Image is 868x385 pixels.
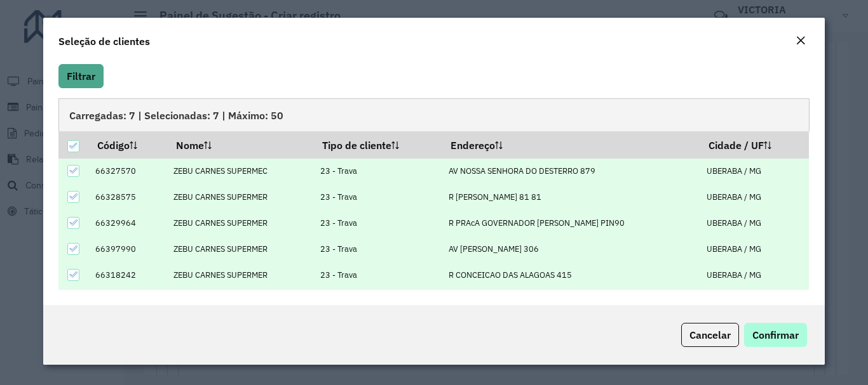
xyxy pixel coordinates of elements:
[313,236,442,262] td: 23 - Trava
[700,159,809,185] td: UBERABA / MG
[442,288,700,314] td: AV DA SAUDADE 1110
[89,262,167,288] td: 66318242
[313,262,442,288] td: 23 - Trava
[681,323,739,347] button: Cancelar
[89,210,167,236] td: 66329964
[442,210,700,236] td: R PRAcA GOVERNADOR [PERSON_NAME] PIN90
[752,329,799,341] span: Confirmar
[796,36,806,46] em: Fechar
[689,329,731,341] span: Cancelar
[442,262,700,288] td: R CONCEICAO DAS ALAGOAS 415
[700,131,809,158] th: Cidade / UF
[89,236,167,262] td: 66397990
[58,98,809,131] div: Carregadas: 7 | Selecionadas: 7 | Máximo: 50
[89,159,167,185] td: 66327570
[442,184,700,210] td: R [PERSON_NAME] 81 81
[167,159,313,185] td: ZEBU CARNES SUPERMEC
[89,288,167,314] td: 66322124
[313,131,442,158] th: Tipo de cliente
[167,288,313,314] td: ZEBU CARNES SUPERMER
[700,184,809,210] td: UBERABA / MG
[744,323,807,347] button: Confirmar
[700,288,809,314] td: UBERABA / MG
[700,210,809,236] td: UBERABA / MG
[167,131,313,158] th: Nome
[167,210,313,236] td: ZEBU CARNES SUPERMER
[58,34,150,49] h4: Seleção de clientes
[313,159,442,185] td: 23 - Trava
[700,262,809,288] td: UBERABA / MG
[442,131,700,158] th: Endereço
[58,64,104,88] button: Filtrar
[89,131,167,158] th: Código
[792,33,810,49] button: Close
[167,262,313,288] td: ZEBU CARNES SUPERMER
[89,184,167,210] td: 66328575
[167,236,313,262] td: ZEBU CARNES SUPERMER
[167,184,313,210] td: ZEBU CARNES SUPERMER
[442,236,700,262] td: AV [PERSON_NAME] 306
[442,159,700,185] td: AV NOSSA SENHORA DO DESTERRO 879
[313,288,442,314] td: 23 - Trava
[700,236,809,262] td: UBERABA / MG
[313,184,442,210] td: 23 - Trava
[313,210,442,236] td: 23 - Trava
